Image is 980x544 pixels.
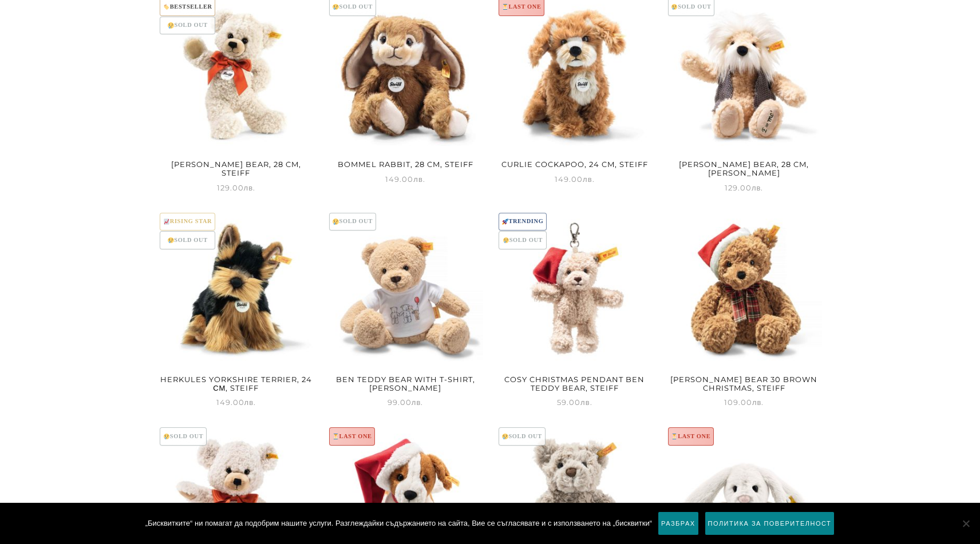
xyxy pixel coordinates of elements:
[413,174,425,184] span: лв.
[658,511,698,535] a: Разбрах
[752,398,764,407] span: лв.
[960,518,971,529] span: No
[158,371,314,396] h2: Herkules Yorkshire Terrier, 24 см, Steiff
[557,398,592,407] span: 59.00
[158,157,314,181] h2: [PERSON_NAME] Bear, 28 cm, Steiff
[705,511,835,535] a: Политика за поверителност
[752,183,764,192] span: лв.
[555,174,595,184] span: 149.00
[497,157,653,173] h2: Curlie Cockapoo, 24 cm, Steiff
[666,371,822,396] h2: [PERSON_NAME] bear 30 brown Christmas, Steiff
[244,183,256,192] span: лв.
[583,174,595,184] span: лв.
[724,398,764,407] span: 109.00
[385,174,425,184] span: 149.00
[497,211,653,408] a: 🚀TRENDING😢SOLD OUTCosy Christmas pendant Ben Teddy bear, Steiff 59.00лв.
[327,157,484,173] h2: Bommel Rabbit, 28 cm, Steiff
[158,211,314,408] a: 📈RISING STAR😢SOLD OUTHerkules Yorkshire Terrier, 24 см, Steiff 149.00лв.
[666,157,822,181] h2: [PERSON_NAME] Bear, 28 cm, [PERSON_NAME]
[244,398,256,407] span: лв.
[497,371,653,396] h2: Cosy Christmas pendant Ben Teddy bear, Steiff
[580,398,592,407] span: лв.
[725,183,764,192] span: 129.00
[216,398,256,407] span: 149.00
[217,183,256,192] span: 129.00
[145,518,652,529] span: „Бисквитките“ ни помагат да подобрим нашите услуги. Разглеждайки съдържанието на сайта, Вие се съ...
[327,211,484,408] a: 😢SOLD OUTBen Teddy Bear with T-Shirt, [PERSON_NAME] 99.00лв.
[666,211,822,408] a: [PERSON_NAME] bear 30 brown Christmas, Steiff 109.00лв.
